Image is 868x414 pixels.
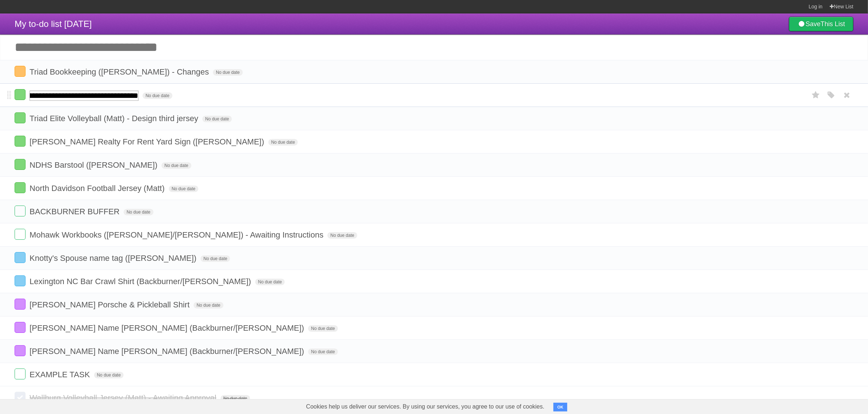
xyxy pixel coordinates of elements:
b: This List [821,20,845,28]
span: No due date [327,232,357,239]
span: Cookies help us deliver our services. By using our services, you agree to our use of cookies. [299,399,552,414]
span: No due date [161,162,191,169]
label: Done [15,229,26,240]
span: [PERSON_NAME] Realty For Rent Yard Sign ([PERSON_NAME]) [30,137,266,146]
label: Done [15,159,26,170]
span: Wallburg Volleyball Jersey (Matt) - Awaiting Approval [30,393,218,402]
label: Done [15,136,26,147]
span: [PERSON_NAME] Name [PERSON_NAME] (Backburner/[PERSON_NAME]) [30,323,306,333]
span: Triad Elite Volleyball (Matt) - Design third jersey [30,114,200,123]
span: My to-do list [DATE] [15,19,92,29]
label: Done [15,369,26,379]
label: Done [15,322,26,333]
label: Done [15,89,26,100]
span: No due date [143,92,172,99]
label: Star task [809,89,823,101]
label: Done [15,66,26,77]
a: SaveThis List [789,17,853,31]
span: No due date [255,279,285,285]
span: EXAMPLE TASK [30,370,92,379]
span: Triad Bookkeeping ([PERSON_NAME]) - Changes [30,67,211,76]
label: Done [15,345,26,356]
label: Done [15,299,26,310]
span: No due date [194,302,223,308]
span: No due date [308,325,338,332]
span: Knotty's Spouse name tag ([PERSON_NAME]) [30,254,198,263]
span: No due date [169,186,198,192]
span: [PERSON_NAME] Porsche & Pickleball Shirt [30,300,191,309]
span: No due date [221,395,250,402]
span: No due date [202,116,232,122]
label: Done [15,392,26,403]
label: Done [15,112,26,123]
label: Done [15,252,26,263]
span: [PERSON_NAME] Name [PERSON_NAME] (Backburner/[PERSON_NAME]) [30,347,306,356]
button: OK [553,403,568,411]
span: North Davidson Football Jersey (Matt) [30,184,166,193]
span: Lexington NC Bar Crawl Shirt (Backburner/[PERSON_NAME]) [30,277,253,286]
span: No due date [201,255,230,262]
label: Done [15,206,26,216]
span: No due date [124,209,153,215]
label: Done [15,275,26,286]
span: BACKBURNER BUFFER [30,207,121,216]
span: No due date [308,349,338,355]
span: No due date [213,69,242,76]
label: Done [15,182,26,193]
span: Mohawk Workbooks ([PERSON_NAME]/[PERSON_NAME]) - Awaiting Instructions [30,230,325,239]
span: No due date [94,372,124,378]
span: No due date [268,139,298,146]
span: NDHS Barstool ([PERSON_NAME]) [30,160,159,170]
